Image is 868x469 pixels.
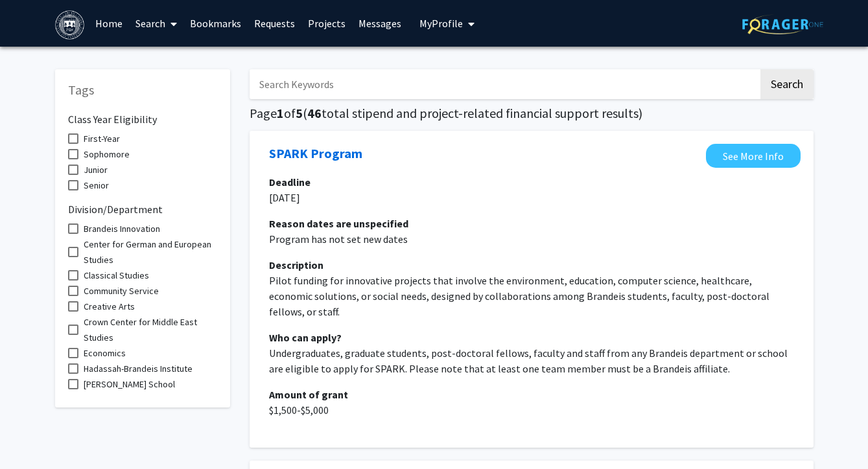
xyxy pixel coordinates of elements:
[10,411,55,459] iframe: Chat
[84,236,217,268] span: Center for German and European Studies
[269,217,408,230] b: Reason dates are unspecified
[84,314,217,345] span: Crown Center for Middle East Studies
[307,105,322,121] span: 46
[419,17,463,30] span: My Profile
[84,376,175,392] span: [PERSON_NAME] School
[129,1,183,46] a: Search
[269,258,323,271] b: Description
[84,392,204,407] span: [PERSON_NAME] Career Center
[352,1,408,46] a: Messages
[84,131,120,146] span: First-Year
[248,1,301,46] a: Requests
[760,69,814,99] button: Search
[250,69,758,99] input: Search Keywords
[68,103,217,126] h6: Class Year Eligibility
[269,144,362,163] a: Opens in a new tab
[706,144,801,168] a: Opens in a new tab
[55,10,84,40] img: Brandeis University Logo
[89,1,129,46] a: Home
[84,146,130,162] span: Sophomore
[277,105,284,121] span: 1
[269,331,342,344] b: Who can apply?
[269,231,794,247] p: Program has not set new dates
[269,388,348,401] b: Amount of grant
[301,1,352,46] a: Projects
[84,162,108,177] span: Junior
[68,193,217,216] h6: Division/Department
[84,299,135,314] span: Creative Arts
[296,105,303,121] span: 5
[269,273,794,319] p: Pilot funding for innovative projects that involve the environment, education, computer science, ...
[250,106,814,121] h5: Page of ( total stipend and project-related financial support results)
[269,190,794,205] p: [DATE]
[84,283,159,299] span: Community Service
[84,345,126,361] span: Economics
[84,268,149,283] span: Classical Studies
[84,221,160,236] span: Brandeis Innovation
[742,14,823,34] img: ForagerOne Logo
[183,1,248,46] a: Bookmarks
[269,345,794,376] p: Undergraduates, graduate students, post-doctoral fellows, faculty and staff from any Brandeis dep...
[68,82,217,98] h5: Tags
[84,361,193,376] span: Hadassah-Brandeis Institute
[269,402,794,418] p: $1,500-$5,000
[269,176,311,189] b: Deadline
[84,177,109,193] span: Senior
